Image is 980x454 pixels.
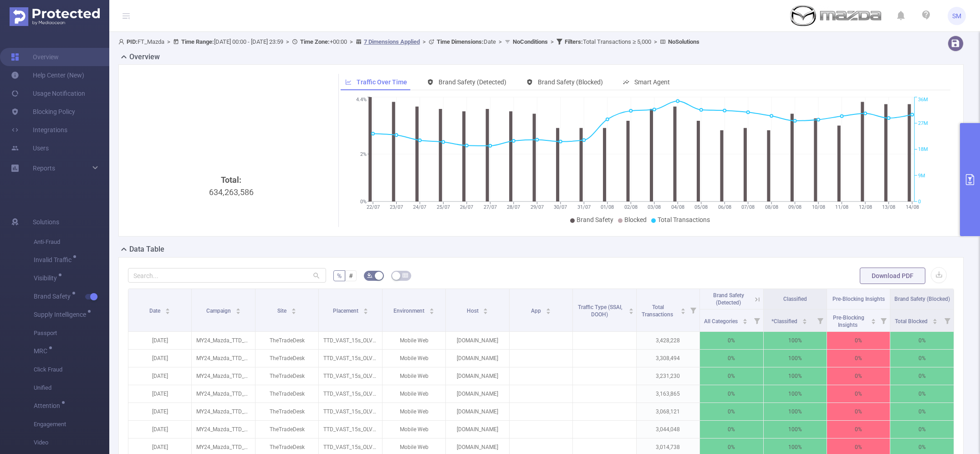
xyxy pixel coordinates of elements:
span: % [337,272,342,279]
p: TheTradeDesk [255,332,318,349]
span: Video [34,433,109,452]
b: Time Dimensions : [437,38,484,45]
div: Sort [483,307,488,312]
span: # [349,272,353,279]
b: PID: [127,38,138,45]
p: [DATE] [128,350,191,367]
i: icon: caret-up [546,307,551,310]
div: Sort [742,317,748,323]
i: icon: caret-up [291,307,296,310]
p: Mobile Web [383,385,445,402]
p: 3,308,494 [637,350,699,367]
span: Brand Safety (Detected) [439,78,506,86]
i: icon: caret-down [546,310,551,313]
span: Anti-Fraud [34,233,109,251]
i: Filter menu [687,289,699,331]
span: > [283,38,292,45]
tspan: 18M [918,147,928,153]
i: Filter menu [750,310,763,331]
tspan: 27M [918,120,928,126]
i: icon: caret-down [165,310,170,313]
tspan: 26/07 [460,204,473,210]
i: icon: caret-up [235,307,240,310]
p: TheTradeDesk [255,385,318,402]
p: 0% [700,403,763,420]
p: 100% [764,350,827,367]
p: TheTradeDesk [255,421,318,438]
p: [DATE] [128,385,191,402]
p: [DATE] [128,403,191,420]
span: Unified [34,379,109,397]
span: > [420,38,429,45]
i: icon: caret-down [742,320,747,323]
p: Mobile Web [383,403,445,420]
tspan: 01/08 [601,204,614,210]
span: Total Blocked [895,318,929,325]
i: icon: caret-up [165,307,170,310]
img: Protected Media [10,7,100,26]
span: All Categories [704,318,739,325]
i: icon: caret-down [933,320,938,323]
i: icon: caret-up [802,317,807,320]
p: 3,231,230 [637,367,699,385]
div: Sort [628,307,634,312]
a: Usage Notification [11,84,85,103]
p: 100% [764,403,827,420]
tspan: 0% [360,199,367,205]
i: icon: caret-down [291,310,296,313]
span: Campaign [206,308,232,314]
tspan: 28/07 [507,204,520,210]
i: icon: caret-up [681,307,686,310]
tspan: 12/08 [858,204,872,210]
p: 0% [890,332,954,349]
i: icon: caret-up [871,317,876,320]
tspan: 4.4% [356,97,367,103]
tspan: 13/08 [882,204,895,210]
p: 0% [890,350,954,367]
span: Passport [34,324,109,342]
i: icon: caret-down [871,320,876,323]
p: [DOMAIN_NAME] [446,403,509,420]
div: Sort [291,307,296,312]
span: Brand Safety (Blocked) [894,296,950,302]
span: Environment [393,308,426,314]
p: 0% [700,385,763,402]
i: icon: caret-down [235,310,240,313]
i: icon: caret-down [628,310,633,313]
p: 0% [890,385,954,402]
p: [DOMAIN_NAME] [446,332,509,349]
p: 100% [764,332,827,349]
b: Filters : [565,38,583,45]
p: 0% [827,332,890,349]
span: Visibility [34,275,60,281]
p: 100% [764,421,827,438]
p: [DATE] [128,367,191,385]
span: Brand Safety (Detected) [713,292,744,306]
div: Sort [363,307,368,312]
i: Filter menu [877,310,890,331]
i: icon: caret-down [483,310,488,313]
b: Total: [221,175,241,185]
tspan: 04/08 [671,204,684,210]
p: 3,044,048 [637,421,699,438]
p: 100% [764,385,827,402]
a: Overview [11,48,59,66]
span: Invalid Traffic [34,257,75,263]
i: icon: caret-up [933,317,938,320]
i: icon: caret-down [363,310,368,313]
p: MY24_Mazda_TTD_Video_Offers [231124] [192,332,255,349]
i: Filter menu [941,310,954,331]
tspan: 31/07 [577,204,590,210]
a: Users [11,139,49,157]
i: icon: user [118,39,127,45]
span: > [496,38,505,45]
input: Search... [128,268,326,283]
i: icon: caret-up [483,307,488,310]
p: 0% [890,367,954,385]
p: [DOMAIN_NAME] [446,367,509,385]
span: Solutions [33,213,59,231]
i: icon: caret-up [429,307,434,310]
p: 3,163,865 [637,385,699,402]
i: icon: caret-down [429,310,434,313]
i: icon: caret-up [363,307,368,310]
